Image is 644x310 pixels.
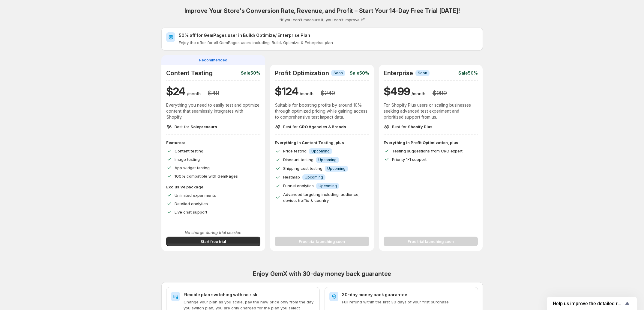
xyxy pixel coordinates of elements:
h2: Content Testing [166,69,213,77]
p: Full refund within the first 30 days of your first purchase. [342,299,473,305]
span: Upcoming [327,166,346,171]
p: “If you can't measure it, you can't improve it” [279,17,365,23]
p: Best for [283,124,346,130]
h1: $ 124 [275,84,298,99]
p: Suitable for boosting profits by around 10% through optimized pricing while gaining access to com... [275,102,369,120]
span: Soon [418,71,427,75]
span: Discount testing [283,157,313,162]
span: Price testing [283,149,307,153]
p: Features: [166,140,261,146]
span: Recommended [199,57,227,63]
h1: $ 24 [166,84,186,99]
p: Enjoy the offer for all GemPages users including: Build, Optimize & Enterprise plan [179,40,478,46]
p: No charge during trial session [166,229,261,235]
span: Shipping cost testing [283,166,322,171]
span: Unlimited experiments [175,193,216,198]
h2: 30-day money back guarantee [342,292,473,298]
span: Live chat support [175,210,207,214]
p: /month [187,91,201,97]
span: Upcoming [305,175,323,180]
span: App widget testing [175,165,210,170]
p: /month [300,91,313,97]
h1: $ 499 [384,84,410,99]
span: Advanced targeting including: audience, device, traffic & country [283,192,360,203]
h2: Profit Optimization [275,69,329,77]
span: CRO Agencies & Brands [299,124,346,129]
span: Upcoming [318,158,337,162]
h2: Improve Your Store's Conversion Rate, Revenue, and Profit – Start Your 14-Day Free Trial [DATE]! [184,7,460,14]
p: Best for [392,124,433,130]
span: Testing suggestions from CRO expert [392,149,463,153]
p: Sale 50% [350,70,369,76]
span: Shopify Plus [408,124,433,129]
h2: 50% off for GemPages user in Build/ Optimize/ Enterprise Plan [179,32,478,38]
span: Heatmap [283,175,300,179]
h2: Flexible plan switching with no risk [184,292,315,298]
span: Image testing [175,157,200,162]
span: 100% compatible with GemPages [175,174,238,179]
span: Soon [334,71,343,75]
span: Start free trial [200,238,226,244]
span: Detailed analytics [175,201,208,206]
h3: $ 249 [321,90,335,97]
h3: $ 999 [433,90,447,97]
p: Exclusive package: [166,184,261,190]
p: Everything you need to easily test and optimize content that seamlessly integrates with Shopify. [166,102,261,120]
p: Sale 50% [241,70,260,76]
p: For Shopify Plus users or scaling businesses seeking advanced test experiment and prioritized sup... [384,102,478,120]
p: Everything in Content Testing, plus [275,140,369,146]
h3: $ 49 [208,90,219,97]
p: /month [412,91,425,97]
h2: Enterprise [384,69,413,77]
p: Everything in Profit Optimization, plus [384,140,478,146]
h2: Enjoy GemX with 30-day money back guarantee [161,270,483,277]
span: Help us improve the detailed report for A/B campaigns [553,301,624,306]
p: Best for [175,124,217,130]
span: Upcoming [311,149,330,154]
button: Start free trial [166,237,261,246]
span: Priority 1-1 support [392,157,427,162]
span: Funnel analytics [283,183,314,188]
span: Content testing [175,149,203,153]
button: Show survey - Help us improve the detailed report for A/B campaigns [553,300,631,307]
span: Solopreneurs [190,124,217,129]
p: Sale 50% [458,70,478,76]
span: Upcoming [319,184,337,188]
